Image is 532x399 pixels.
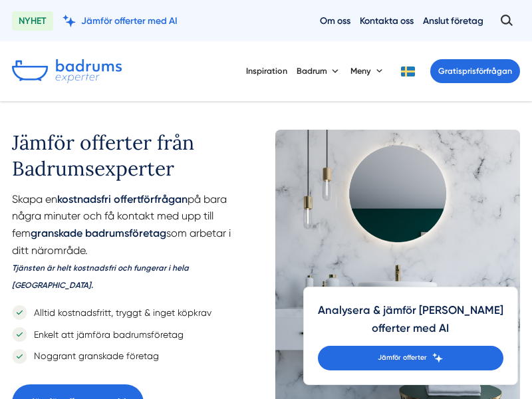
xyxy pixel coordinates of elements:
[12,191,257,299] p: Skapa en på bara några minuter och få kontakt med upp till fem som arbetar i ditt närområde.
[12,263,189,290] i: Tjänsten är helt kostnadsfri och fungerar i hela [GEOGRAPHIC_DATA].
[297,55,341,86] button: Badrum
[378,352,427,364] span: Jämför offerter
[246,55,287,86] a: Inspiration
[318,346,503,370] a: Jämför offerter
[12,59,122,83] img: Badrumsexperter.se logotyp
[81,15,178,27] span: Jämför offerter med AI
[360,15,414,27] a: Kontakta oss
[63,15,178,27] a: Jämför offerter med AI
[12,11,53,31] span: NYHET
[423,15,483,27] a: Anslut företag
[57,193,188,205] strong: kostnadsfri offertförfrågan
[320,15,350,27] a: Om oss
[430,59,520,83] a: Gratisprisförfrågan
[350,55,385,86] button: Meny
[27,305,212,320] p: Alltid kostnadsfritt, tryggt & inget köpkrav
[12,130,257,191] h1: Jämför offerter från Badrumsexperter
[318,301,503,346] h4: Analysera & jämför [PERSON_NAME] offerter med AI
[31,227,166,239] strong: granskade badrumsföretag
[27,348,160,363] p: Noggrant granskade företag
[27,327,184,342] p: Enkelt att jämföra badrumsföretag
[438,66,462,76] span: Gratis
